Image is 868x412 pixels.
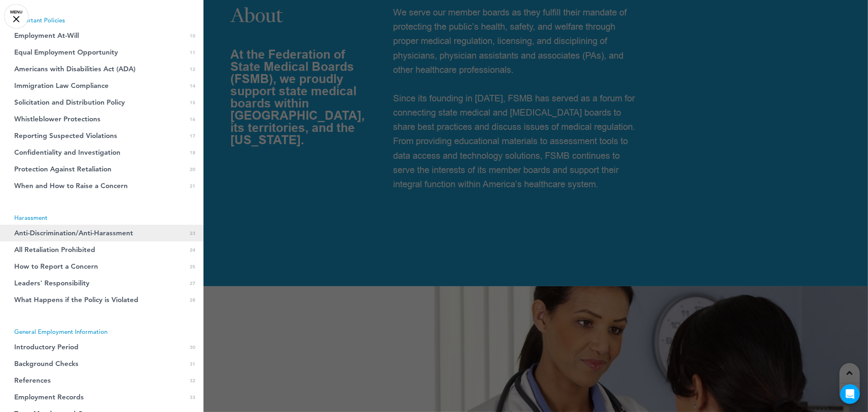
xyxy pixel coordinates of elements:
[14,230,133,237] span: Anti-Discrimination/Anti-Harassment
[190,377,195,384] span: 32
[190,32,195,39] span: 10
[190,360,195,367] span: 31
[14,394,84,401] span: Employment Records
[14,344,79,351] span: Introductory Period
[14,49,118,56] span: Equal Employment Opportunity
[190,132,195,139] span: 17
[190,82,195,89] span: 14
[14,182,128,189] span: When and How to Raise a Concern
[190,296,195,303] span: 28
[14,166,112,173] span: Protection Against Retaliation
[190,49,195,56] span: 11
[14,132,117,139] span: Reporting Suspected Violations
[840,384,860,404] div: Open Intercom Messenger
[190,182,195,189] span: 21
[14,149,120,156] span: Confidentiality and Investigation
[190,246,195,253] span: 24
[190,166,195,173] span: 20
[190,149,195,156] span: 18
[190,344,195,351] span: 30
[190,116,195,123] span: 16
[190,66,195,72] span: 12
[14,82,109,89] span: Immigration Law Compliance
[190,99,195,106] span: 15
[14,263,98,270] span: How to Report a Concern
[14,246,95,253] span: All Retaliation Prohibited
[14,66,136,72] span: Americans with Disabilities Act (ADA)
[14,280,90,287] span: Leaders' Responsibility
[190,263,195,270] span: 25
[14,116,101,123] span: Whistleblower Protections
[14,296,138,303] span: What Happens if the Policy is Violated
[14,32,79,39] span: Employment At-Will
[14,99,125,106] span: Solicitation and Distribution Policy
[14,360,79,367] span: Background Checks
[190,280,195,287] span: 27
[14,377,51,384] span: References
[190,394,195,401] span: 33
[190,230,195,237] span: 23
[4,4,28,28] a: MENU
